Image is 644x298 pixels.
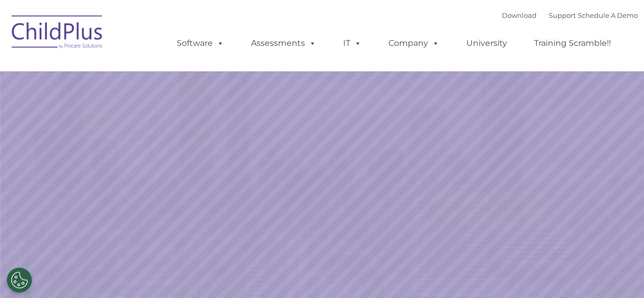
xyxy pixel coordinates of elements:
[524,33,621,53] a: Training Scramble!!
[502,11,537,19] a: Download
[7,267,32,293] button: Cookies Settings
[7,8,108,59] img: ChildPlus by Procare Solutions
[549,11,576,19] a: Support
[166,33,234,53] a: Software
[502,11,638,19] font: |
[437,192,546,221] a: Learn More
[333,33,372,53] a: IT
[378,33,450,53] a: Company
[456,33,517,53] a: University
[578,11,638,19] a: Schedule A Demo
[241,33,326,53] a: Assessments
